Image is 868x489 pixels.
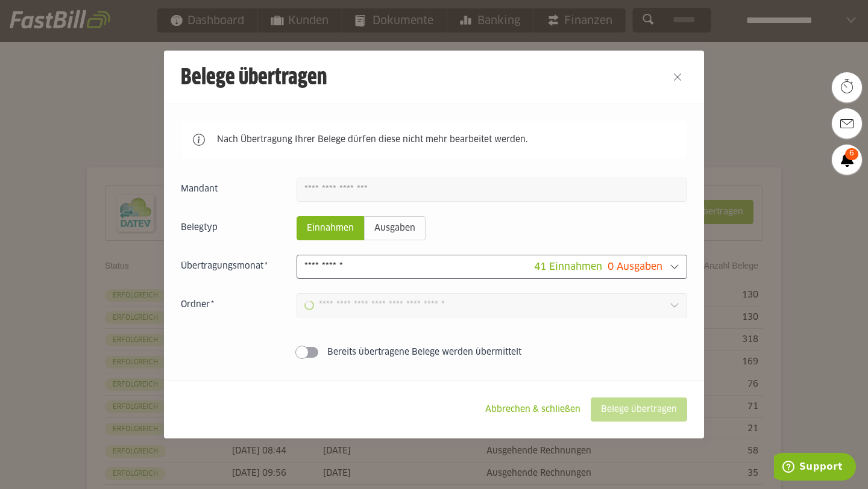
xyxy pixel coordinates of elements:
[845,148,858,160] span: 6
[591,397,687,422] sl-button: Belege übertragen
[534,262,602,272] span: 41 Einnahmen
[181,346,687,358] sl-switch: Bereits übertragene Belege werden übermittelt
[475,397,591,422] sl-button: Abbrechen & schließen
[297,216,364,240] sl-radio-button: Einnahmen
[364,216,426,240] sl-radio-button: Ausgaben
[774,453,856,483] iframe: Öffnet ein Widget, in dem Sie weitere Informationen finden
[608,262,662,272] span: 0 Ausgaben
[832,145,862,175] a: 6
